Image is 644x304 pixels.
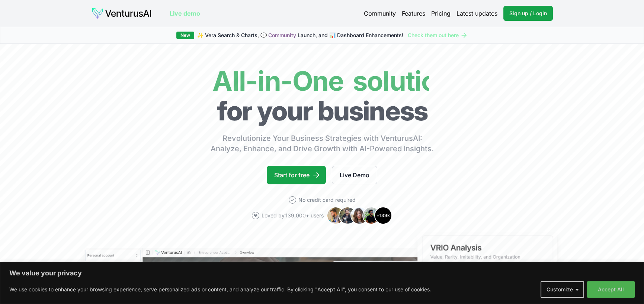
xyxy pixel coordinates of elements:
[327,207,345,224] img: Avatar 1
[456,9,497,18] a: Latest updates
[431,9,451,18] a: Pricing
[176,32,194,39] div: New
[268,32,296,38] a: Community
[332,166,377,184] a: Live Demo
[408,32,468,39] a: Check them out here
[402,9,425,18] a: Features
[364,9,396,18] a: Community
[587,281,635,298] button: Accept All
[509,10,547,17] span: Sign up / Login
[362,207,380,224] img: Avatar 4
[541,281,584,298] button: Customize
[503,6,553,21] a: Sign up / Login
[9,285,431,294] p: We use cookies to enhance your browsing experience, serve personalized ads or content, and analyz...
[350,207,368,224] img: Avatar 3
[339,207,356,224] img: Avatar 2
[92,7,152,19] img: logo
[197,32,403,39] span: ✨ Vera Search & Charts, 💬 Launch, and 📊 Dashboard Enhancements!
[267,166,326,184] a: Start for free
[9,269,635,278] p: We value your privacy
[170,9,200,18] a: Live demo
